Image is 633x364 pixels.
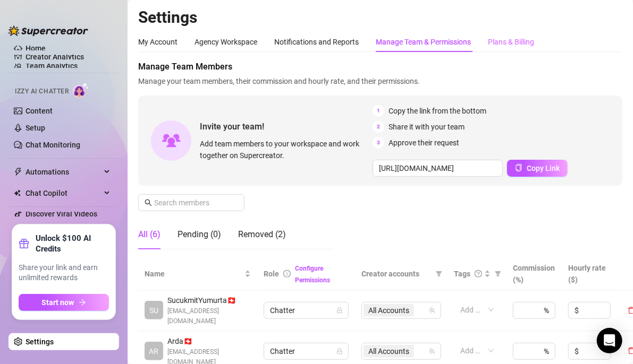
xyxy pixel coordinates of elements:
[373,137,384,149] span: 3
[26,62,78,70] a: Team Analytics
[178,228,221,241] div: Pending (0)
[19,263,109,283] span: Share your link and earn unlimited rewards
[436,271,442,277] span: filter
[26,337,54,346] a: Settings
[368,305,409,316] span: All Accounts
[527,164,560,172] span: Copy Link
[195,36,257,48] div: Agency Workspace
[167,306,251,326] span: [EMAIL_ADDRESS][DOMAIN_NAME]
[283,270,291,278] span: info-circle
[368,345,409,357] span: All Accounts
[429,307,435,314] span: team
[42,298,74,307] span: Start now
[373,105,384,117] span: 1
[19,294,109,311] button: Start nowarrow-right
[9,25,88,36] img: logo-BBDzfeDw.svg
[138,36,178,48] div: My Account
[138,75,622,87] span: Manage your team members, their commission and hourly rate, and their permissions.
[336,307,343,314] span: lock
[274,36,359,48] div: Notifications and Reports
[145,268,242,280] span: Name
[361,268,432,280] span: Creator accounts
[26,124,45,132] a: Setup
[389,105,486,117] span: Copy the link from the bottom
[270,343,342,359] span: Chatter
[138,258,257,290] th: Name
[295,265,330,284] a: Configure Permissions
[167,335,251,347] span: Arda 🇨🇭
[26,185,101,202] span: Chat Copilot
[336,348,343,354] span: lock
[138,228,161,241] div: All (6)
[493,266,503,282] span: filter
[149,345,159,357] span: AR
[434,266,444,282] span: filter
[73,82,89,98] img: AI Chatter
[238,228,286,241] div: Removed (2)
[270,302,342,318] span: Chatter
[376,36,471,48] div: Manage Team & Permissions
[454,268,470,280] span: Tags
[26,44,46,53] a: Home
[145,199,152,206] span: search
[373,121,384,133] span: 2
[14,189,21,197] img: Chat Copilot
[19,238,29,249] span: gift
[429,348,435,354] span: team
[515,164,522,171] span: copy
[26,210,97,218] a: Discover Viral Videos
[26,141,80,149] a: Chat Monitoring
[488,36,534,48] div: Plans & Billing
[364,345,414,358] span: All Accounts
[389,137,459,149] span: Approve their request
[149,305,158,316] span: SU
[389,121,465,133] span: Share it with your team
[14,168,22,176] span: thunderbolt
[507,258,562,290] th: Commission (%)
[200,138,368,161] span: Add team members to your workspace and work together on Supercreator.
[167,294,251,306] span: SucukmitYumurta 🇨🇭
[138,7,622,28] h2: Settings
[475,270,482,278] span: question-circle
[79,299,86,306] span: arrow-right
[507,160,568,177] button: Copy Link
[364,304,414,317] span: All Accounts
[26,163,101,180] span: Automations
[26,48,111,65] a: Creator Analytics
[138,60,622,73] span: Manage Team Members
[264,270,279,278] span: Role
[597,328,622,353] div: Open Intercom Messenger
[154,197,230,209] input: Search members
[36,233,109,254] strong: Unlock $100 AI Credits
[562,258,617,290] th: Hourly rate ($)
[15,86,69,97] span: Izzy AI Chatter
[26,107,53,115] a: Content
[200,120,373,133] span: Invite your team!
[495,271,501,277] span: filter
